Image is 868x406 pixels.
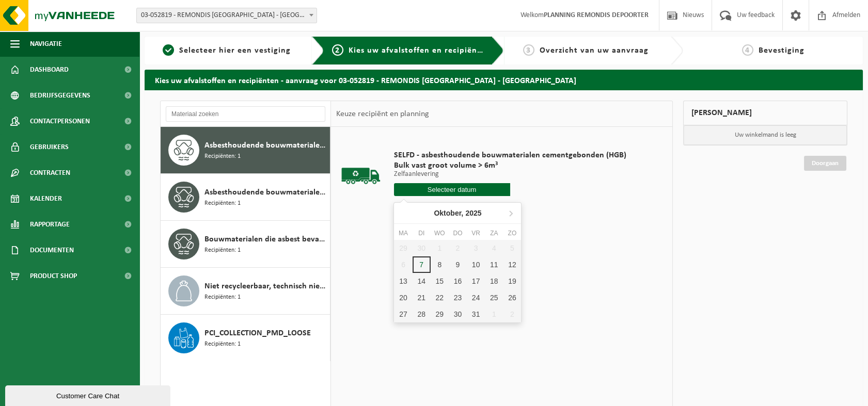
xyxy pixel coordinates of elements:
[449,306,467,322] div: 30
[467,228,485,238] div: vr
[394,171,626,178] p: Zelfaanlevering
[394,228,412,238] div: ma
[684,125,847,145] p: Uw winkelmand is leeg
[145,70,863,90] h2: Kies uw afvalstoffen en recipiënten - aanvraag voor 03-052819 - REMONDIS [GEOGRAPHIC_DATA] - [GEO...
[431,256,449,273] div: 8
[485,256,503,273] div: 11
[394,150,626,160] span: SELFD - asbesthoudende bouwmaterialen cementgebonden (HGB)
[30,83,90,108] span: Bedrijfsgegevens
[349,46,491,55] span: Kies uw afvalstoffen en recipiënten
[465,209,481,217] i: 2025
[30,31,62,57] span: Navigatie
[449,273,467,289] div: 16
[204,280,327,293] span: Niet recycleerbaar, technisch niet verbrandbaar afval (brandbaar)
[394,306,412,322] div: 27
[431,306,449,322] div: 29
[394,160,626,171] span: Bulk vast groot volume > 6m³
[204,152,241,161] span: Recipiënten: 1
[485,306,503,322] div: 1
[30,134,69,160] span: Gebruikers
[485,228,503,238] div: za
[137,8,317,23] span: 03-052819 - REMONDIS WEST-VLAANDEREN - OOSTENDE
[503,306,521,322] div: 2
[163,44,174,56] span: 1
[413,228,431,238] div: di
[161,127,330,174] button: Asbesthoudende bouwmaterialen cementgebonden (hechtgebonden) Recipiënten: 1
[161,174,330,221] button: Asbesthoudende bouwmaterialen cementgebonden met isolatie(hechtgebonden) Recipiënten: 1
[136,8,317,23] span: 03-052819 - REMONDIS WEST-VLAANDEREN - OOSTENDE
[150,44,304,57] a: 1Selecteer hier een vestiging
[204,293,241,302] span: Recipiënten: 1
[467,289,485,306] div: 24
[204,199,241,208] span: Recipiënten: 1
[204,139,327,152] span: Asbesthoudende bouwmaterialen cementgebonden (hechtgebonden)
[430,205,485,221] div: Oktober,
[179,46,291,55] span: Selecteer hier een vestiging
[449,256,467,273] div: 9
[332,44,343,56] span: 2
[742,44,753,56] span: 4
[523,44,534,56] span: 3
[431,273,449,289] div: 15
[449,228,467,238] div: do
[503,228,521,238] div: zo
[467,273,485,289] div: 17
[204,246,241,255] span: Recipiënten: 1
[485,289,503,306] div: 25
[413,306,431,322] div: 28
[467,256,485,273] div: 10
[30,108,90,134] span: Contactpersonen
[413,289,431,306] div: 21
[804,156,846,171] a: Doorgaan
[161,221,330,268] button: Bouwmaterialen die asbest bevatten gebonden aan cement, bitumen, kunststof of lijm (hechtgebonden...
[759,46,804,55] span: Bevestiging
[166,106,325,122] input: Materiaal zoeken
[413,273,431,289] div: 14
[413,256,431,273] div: 7
[449,289,467,306] div: 23
[161,268,330,315] button: Niet recycleerbaar, technisch niet verbrandbaar afval (brandbaar) Recipiënten: 1
[30,263,77,289] span: Product Shop
[503,273,521,289] div: 19
[30,237,74,263] span: Documenten
[5,383,172,406] iframe: chat widget
[30,186,62,212] span: Kalender
[503,256,521,273] div: 12
[485,273,503,289] div: 18
[331,101,434,127] div: Keuze recipiënt en planning
[544,11,649,19] strong: PLANNING REMONDIS DEPOORTER
[204,186,327,199] span: Asbesthoudende bouwmaterialen cementgebonden met isolatie(hechtgebonden)
[30,57,69,83] span: Dashboard
[394,273,412,289] div: 13
[204,233,327,246] span: Bouwmaterialen die asbest bevatten gebonden aan cement, bitumen, kunststof of lijm (hechtgebonden...
[204,339,241,349] span: Recipiënten: 1
[431,289,449,306] div: 22
[431,228,449,238] div: wo
[161,315,330,361] button: PCI_COLLECTION_PMD_LOOSE Recipiënten: 1
[467,306,485,322] div: 31
[394,183,510,196] input: Selecteer datum
[683,101,847,125] div: [PERSON_NAME]
[540,46,649,55] span: Overzicht van uw aanvraag
[30,212,70,237] span: Rapportage
[394,289,412,306] div: 20
[503,289,521,306] div: 26
[30,160,70,186] span: Contracten
[204,327,311,339] span: PCI_COLLECTION_PMD_LOOSE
